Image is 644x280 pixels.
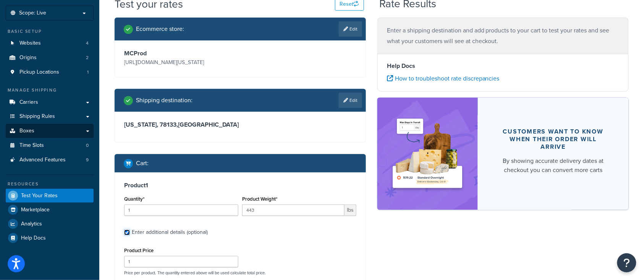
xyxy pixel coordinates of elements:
[87,69,89,76] span: 1
[6,87,94,93] div: Manage Shipping
[86,55,89,61] span: 2
[124,248,154,253] label: Product Price
[136,97,193,104] h2: Shipping destination :
[124,57,238,68] p: [URL][DOMAIN_NAME][US_STATE]
[387,74,500,83] a: How to troubleshoot rate discrepancies
[19,157,66,163] span: Advanced Features
[19,40,41,47] span: Websites
[6,36,94,50] a: Websites4
[242,196,277,202] label: Product Weight*
[6,36,94,50] li: Websites
[496,156,610,175] div: By showing accurate delivery dates at checkout you can convert more carts
[387,61,619,71] h4: Help Docs
[6,109,94,124] a: Shipping Rules
[389,109,466,198] img: feature-image-ddt-36eae7f7280da8017bfb280eaccd9c446f90b1fe08728e4019434db127062ab4.png
[6,153,94,167] li: Advanced Features
[617,253,636,272] button: Open Resource Center
[21,221,42,227] span: Analytics
[122,270,358,275] p: Price per product. The quantity entered above will be used calculate total price.
[6,51,94,65] a: Origins2
[345,204,356,216] span: lbs
[124,230,130,235] input: Enter additional details (optional)
[6,217,94,231] a: Analytics
[136,160,149,167] h2: Cart :
[124,182,356,189] h3: Product 1
[6,95,94,109] a: Carriers
[19,99,38,106] span: Carriers
[6,153,94,167] a: Advanced Features9
[21,207,50,213] span: Marketplace
[21,235,46,241] span: Help Docs
[19,10,46,16] span: Scope: Live
[496,128,610,151] div: Customers want to know when their order will arrive
[19,69,59,76] span: Pickup Locations
[6,65,94,79] a: Pickup Locations1
[86,142,89,149] span: 0
[6,181,94,187] div: Resources
[242,204,345,216] input: 0.00
[124,50,238,57] h3: MCProd
[6,203,94,217] a: Marketplace
[21,193,58,199] span: Test Your Rates
[6,65,94,79] li: Pickup Locations
[86,40,89,47] span: 4
[19,128,34,134] span: Boxes
[6,189,94,203] a: Test Your Rates
[339,21,362,37] a: Edit
[19,113,55,120] span: Shipping Rules
[6,231,94,245] a: Help Docs
[124,204,238,216] input: 0.0
[6,138,94,153] li: Time Slots
[19,142,44,149] span: Time Slots
[132,227,208,238] div: Enter additional details (optional)
[124,196,144,202] label: Quantity*
[136,26,184,32] h2: Ecommerce store :
[339,93,362,108] a: Edit
[6,28,94,35] div: Basic Setup
[387,25,619,47] p: Enter a shipping destination and add products to your cart to test your rates and see what your c...
[6,138,94,153] a: Time Slots0
[124,121,356,129] h3: [US_STATE], 78133 , [GEOGRAPHIC_DATA]
[19,55,37,61] span: Origins
[86,157,89,163] span: 9
[6,51,94,65] li: Origins
[6,124,94,138] a: Boxes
